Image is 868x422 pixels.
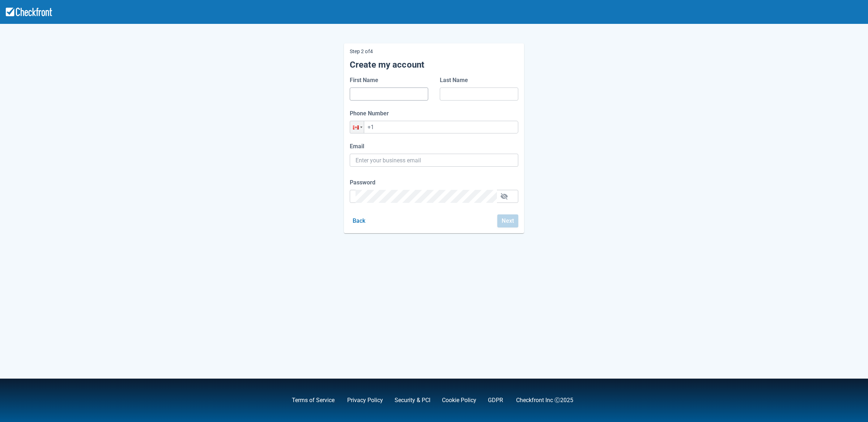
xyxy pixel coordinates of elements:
h5: Create my account [350,59,518,70]
input: Enter your business email [356,154,512,167]
label: Last Name [440,76,471,85]
iframe: Chat Widget [764,344,868,422]
input: 555-555-1234 [350,121,518,133]
button: Back [350,214,369,227]
a: GDPR [488,397,503,404]
a: Security & PCI [395,397,430,404]
p: Step 2 of 4 [350,49,518,54]
a: Cookie Policy [442,397,476,404]
div: , [280,396,336,405]
label: Password [350,178,378,187]
div: Canada: + 1 [350,121,364,133]
label: First Name [350,76,381,85]
a: Terms of Service [292,397,335,404]
div: . [476,396,505,405]
label: Phone Number [350,109,392,118]
a: Back [350,217,369,224]
a: Privacy Policy [347,397,383,404]
label: Email [350,142,367,151]
a: Checkfront Inc Ⓒ2025 [516,397,573,404]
